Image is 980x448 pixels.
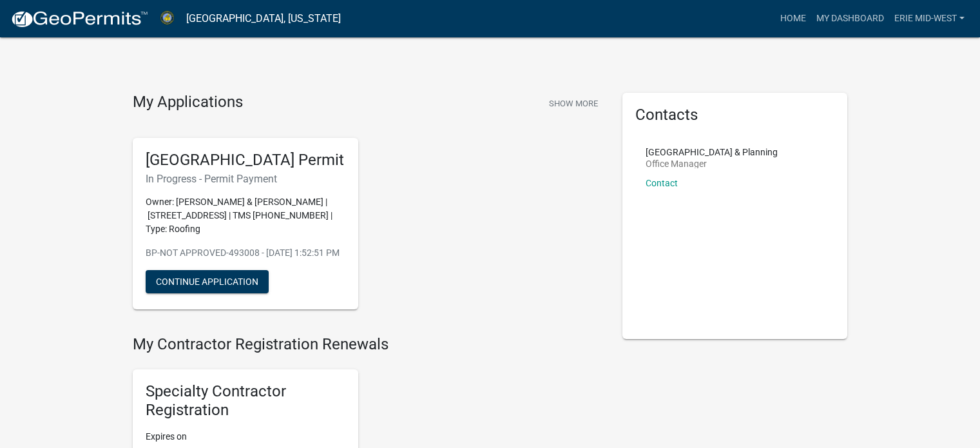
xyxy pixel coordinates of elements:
[646,148,778,157] p: [GEOGRAPHIC_DATA] & Planning
[146,430,345,443] p: Expires on
[146,382,345,420] h5: Specialty Contractor Registration
[146,173,345,185] h6: In Progress - Permit Payment
[146,151,345,170] h5: [GEOGRAPHIC_DATA] Permit
[146,270,269,293] button: Continue Application
[775,6,811,31] a: Home
[146,195,345,236] p: Owner: [PERSON_NAME] & [PERSON_NAME] | [STREET_ADDRESS] | TMS [PHONE_NUMBER] | Type: Roofing
[646,178,678,188] a: Contact
[186,8,341,30] a: [GEOGRAPHIC_DATA], [US_STATE]
[635,106,835,124] h5: Contacts
[146,246,345,260] p: BP-NOT APPROVED-493008 - [DATE] 1:52:51 PM
[159,10,176,27] img: Abbeville County, South Carolina
[646,159,778,168] p: Office Manager
[544,93,603,114] button: Show More
[889,6,970,31] a: Erie Mid-west
[811,6,889,31] a: My Dashboard
[133,335,603,354] h4: My Contractor Registration Renewals
[133,93,243,112] h4: My Applications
